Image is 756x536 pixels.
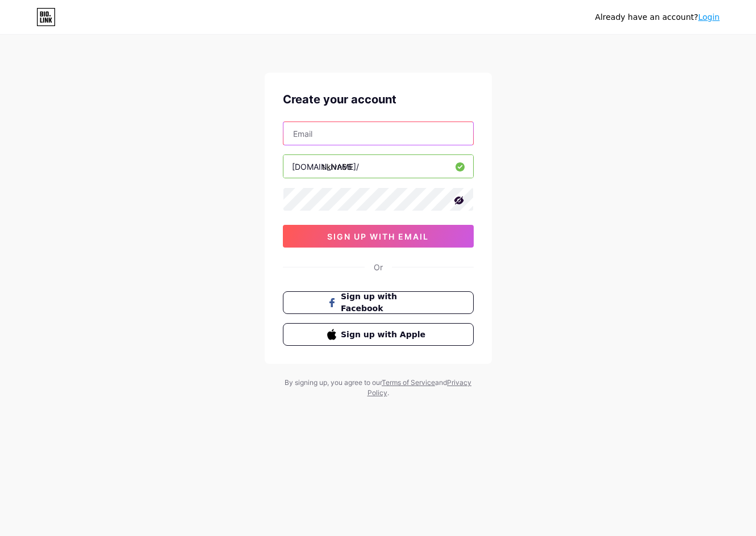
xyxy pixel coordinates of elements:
input: Email [283,122,473,145]
div: Already have an account? [595,11,720,23]
a: Login [698,12,720,22]
div: Create your account [283,91,474,108]
div: [DOMAIN_NAME]/ [292,161,359,173]
input: username [283,155,473,178]
span: Sign up with Facebook [341,291,429,315]
span: sign up with email [327,232,429,241]
a: Terms of Service [382,378,435,387]
button: Sign up with Facebook [283,291,474,314]
div: By signing up, you agree to our and . [282,378,475,398]
span: Sign up with Apple [341,329,429,341]
button: sign up with email [283,225,474,248]
button: Sign up with Apple [283,323,474,346]
div: Or [374,261,383,273]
